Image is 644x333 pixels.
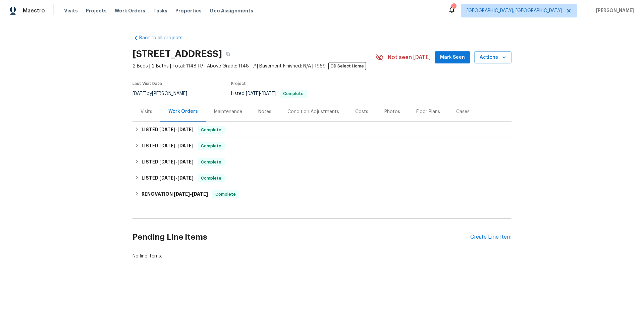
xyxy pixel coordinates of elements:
span: Tasks [153,8,167,13]
a: Back to all projects [132,35,197,41]
span: - [174,192,208,196]
span: Listed [231,91,307,96]
h6: LISTED [142,158,194,166]
button: Copy Address [222,48,234,60]
span: [DATE] [262,91,276,96]
span: [DATE] [177,159,194,164]
button: Mark Seen [435,51,470,64]
span: [DATE] [132,91,147,96]
h6: LISTED [142,174,194,182]
div: Work Orders [168,108,198,115]
span: Geo Assignments [210,7,253,14]
button: Actions [474,51,512,64]
span: Properties [175,7,202,14]
div: Maintenance [214,108,242,115]
span: [DATE] [246,91,260,96]
span: [DATE] [159,176,175,180]
span: [DATE] [159,143,175,148]
span: Complete [198,159,224,165]
div: 4 [451,4,456,11]
h2: Pending Line Items [132,222,470,253]
span: - [159,176,194,180]
span: - [159,127,194,132]
div: Cases [456,108,470,115]
span: - [159,143,194,148]
h6: RENOVATION [142,190,208,198]
span: Complete [213,191,238,198]
span: Mark Seen [440,53,465,62]
span: Visits [64,7,78,14]
span: Maestro [23,7,45,14]
span: [DATE] [177,143,194,148]
div: by [PERSON_NAME] [132,90,195,98]
div: LISTED [DATE]-[DATE]Complete [132,138,512,154]
div: Create Line Item [470,234,512,240]
span: [PERSON_NAME] [593,7,634,14]
div: LISTED [DATE]-[DATE]Complete [132,170,512,186]
span: Project [231,82,246,86]
div: Condition Adjustments [287,108,339,115]
span: Last Visit Date [132,82,162,86]
span: OD Select Home [328,62,366,70]
span: [DATE] [192,192,208,196]
span: [DATE] [177,176,194,180]
span: Complete [198,175,224,182]
div: Costs [355,108,368,115]
span: [DATE] [159,127,175,132]
h2: [STREET_ADDRESS] [132,51,222,57]
h6: LISTED [142,126,194,134]
div: No line items. [132,253,512,259]
span: Complete [198,127,224,133]
h6: LISTED [142,142,194,150]
div: Visits [141,108,152,115]
span: [DATE] [174,192,190,196]
div: LISTED [DATE]-[DATE]Complete [132,154,512,170]
div: LISTED [DATE]-[DATE]Complete [132,122,512,138]
span: 2 Beds | 2 Baths | Total: 1148 ft² | Above Grade: 1148 ft² | Basement Finished: N/A | 1969 [132,63,376,69]
span: Work Orders [115,7,145,14]
span: [DATE] [159,159,175,164]
span: Actions [480,53,506,62]
span: [DATE] [177,127,194,132]
div: RENOVATION [DATE]-[DATE]Complete [132,186,512,202]
div: Notes [258,108,271,115]
div: Photos [384,108,400,115]
span: Projects [86,7,107,14]
span: Not seen [DATE] [388,54,431,61]
span: [GEOGRAPHIC_DATA], [GEOGRAPHIC_DATA] [467,7,562,14]
span: Complete [198,143,224,149]
span: Complete [280,92,306,96]
span: - [246,91,276,96]
div: Floor Plans [416,108,440,115]
span: - [159,159,194,164]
